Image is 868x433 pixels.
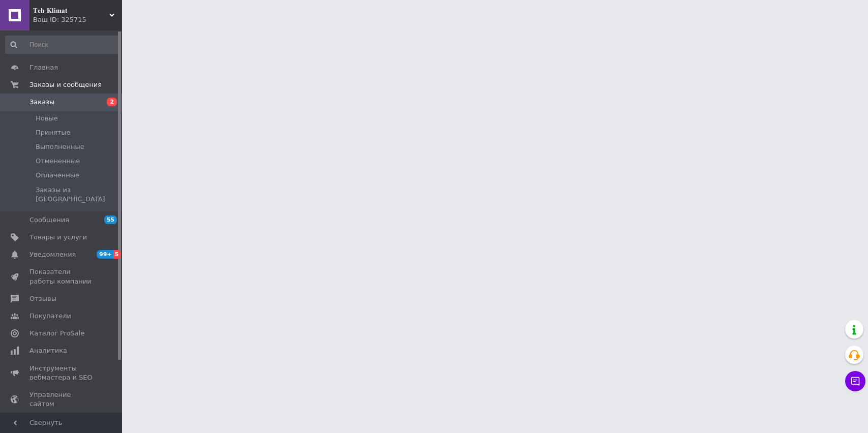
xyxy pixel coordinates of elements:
span: Каталог ProSale [29,329,84,338]
span: Управление сайтом [29,390,94,409]
span: Принятые [36,128,71,137]
span: Заказы из [GEOGRAPHIC_DATA] [36,185,119,204]
span: Уведомления [29,250,76,259]
span: Заказы [29,98,54,107]
span: Отмененные [36,157,80,166]
span: Показатели работы компании [29,267,94,286]
span: 2 [107,98,117,106]
span: Товары и услуги [29,233,87,242]
span: Сообщения [29,215,69,225]
span: 5 [113,250,122,259]
span: Инструменты вебмастера и SEO [29,364,94,382]
span: Выполненные [36,142,84,151]
span: Новые [36,114,58,123]
span: Главная [29,63,58,72]
span: Аналитика [29,346,67,355]
span: Отзывы [29,294,56,303]
input: Поиск [5,36,120,54]
span: Заказы и сообщения [29,80,102,89]
span: 55 [104,215,117,224]
span: 𝐓𝐞𝐡-𝐊𝐥𝐢𝐦𝐚𝐭 [33,6,109,15]
button: Чат с покупателем [845,371,865,391]
span: Оплаченные [36,171,79,180]
span: 99+ [97,250,113,259]
span: Покупатели [29,312,71,321]
div: Ваш ID: 325715 [33,15,122,24]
